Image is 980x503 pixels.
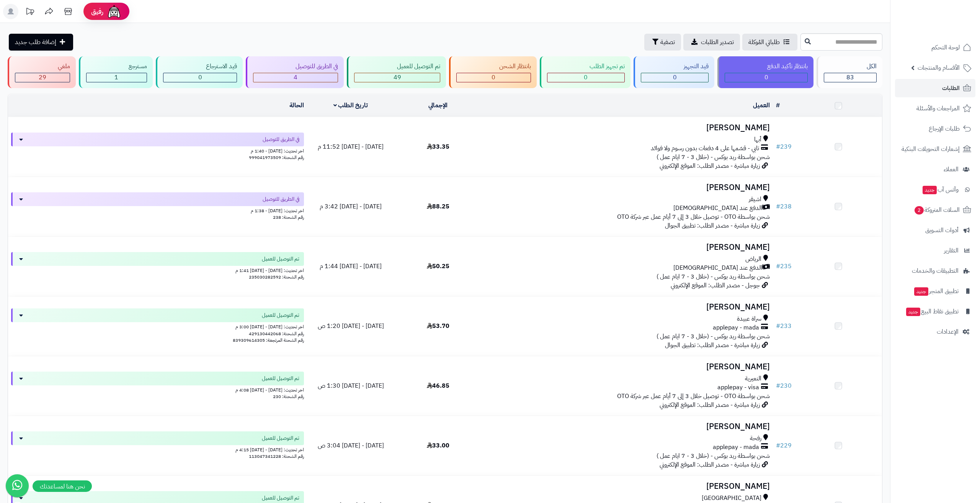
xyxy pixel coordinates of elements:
div: تم التوصيل للعميل [354,62,440,71]
span: applepay - visa [717,383,759,392]
span: رقم الشحنة: 238 [273,214,304,221]
a: العملاء [895,160,975,179]
a: قيد الاسترجاع 0 [154,56,244,88]
span: سراة عبيدة [737,315,761,323]
img: logo-2.png [928,21,973,38]
div: ملغي [15,62,70,71]
span: شحن بواسطة ريد بوكس - (خلال 3 - 7 ايام عمل ) [657,272,770,281]
div: بانتظار الشحن [456,62,531,71]
div: اخر تحديث: [DATE] - [DATE] 1:41 م [11,266,304,274]
a: تطبيق نقاط البيعجديد [895,302,975,321]
a: #238 [776,202,792,211]
a: تاريخ الطلب [333,101,368,110]
span: التطبيقات والخدمات [912,265,959,276]
span: رقم الشحنة: 429130442068 [249,330,304,337]
span: 2 [915,206,924,215]
a: #235 [776,262,792,271]
span: 83 [846,73,854,82]
span: جوجل - مصدر الطلب: الموقع الإلكتروني [671,281,760,290]
span: 29 [39,73,46,82]
a: تم التوصيل للعميل 49 [345,56,448,88]
a: في الطريق للتوصيل 4 [244,56,346,88]
div: 0 [725,73,808,82]
div: رقم الشحنة المرتجعة: 839309614305 [11,337,304,344]
span: زيارة مباشرة - مصدر الطلب: تطبيق الجوال [665,221,760,230]
span: زيارة مباشرة - مصدر الطلب: الموقع الإلكتروني [660,161,760,170]
a: ملغي 29 [6,56,77,88]
span: [DATE] - [DATE] 11:52 م [318,142,384,151]
span: # [776,441,780,450]
span: في الطريق للتوصيل [263,136,299,143]
span: جديد [923,186,937,194]
span: [DATE] - [DATE] 1:44 م [320,262,382,271]
span: 0 [198,73,202,82]
span: تم التوصيل للعميل [262,311,299,319]
a: إضافة طلب جديد [9,34,73,51]
div: اخر تحديث: [DATE] - [DATE] 4:08 م [11,385,304,393]
span: الرياض [745,255,761,264]
span: زيارة مباشرة - مصدر الطلب: الموقع الإلكتروني [660,460,760,469]
span: # [776,381,780,390]
a: #239 [776,142,792,151]
span: الدفع عند [DEMOGRAPHIC_DATA] [673,204,762,213]
a: #230 [776,381,792,390]
a: تحديثات المنصة [20,4,39,21]
a: بانتظار تأكيد الدفع 0 [716,56,815,88]
span: 46.85 [427,381,449,390]
a: لوحة التحكم [895,38,975,57]
span: الإعدادات [937,326,959,337]
span: تصفية [660,38,675,47]
span: أبها [754,135,761,144]
h3: [PERSON_NAME] [485,183,769,192]
span: وآتس آب [922,184,959,195]
span: رقم الشحنة: 230 [273,393,304,400]
div: الكل [824,62,877,71]
a: تطبيق المتجرجديد [895,282,975,300]
span: تطبيق المتجر [913,286,959,297]
a: أدوات التسويق [895,221,975,239]
span: تم التوصيل للعميل [262,375,299,382]
a: مسترجع 1 [77,56,155,88]
div: 29 [15,73,70,82]
span: # [776,262,780,271]
a: الكل83 [815,56,884,88]
span: # [776,321,780,331]
span: إضافة طلب جديد [15,38,56,47]
span: العملاء [944,164,959,175]
span: أدوات التسويق [925,225,959,236]
span: الدفع عند [DEMOGRAPHIC_DATA] [673,264,762,272]
a: تصدير الطلبات [683,34,740,51]
span: 4 [294,73,297,82]
span: [DATE] - [DATE] 1:30 ص [318,381,384,390]
span: 50.25 [427,262,449,271]
span: زيارة مباشرة - مصدر الطلب: تطبيق الجوال [665,341,760,350]
div: قيد الاسترجاع [163,62,237,71]
div: 4 [253,73,338,82]
a: تم تجهيز الطلب 0 [538,56,632,88]
span: 49 [394,73,401,82]
span: رقم الشحنة: 113047341228 [249,453,304,460]
div: 0 [641,73,708,82]
a: بانتظار الشحن 0 [448,56,538,88]
span: لوحة التحكم [931,42,960,53]
a: طلباتي المُوكلة [742,34,797,51]
span: إشعارات التحويلات البنكية [902,144,960,154]
span: # [776,142,780,151]
span: اشيقر [749,195,761,204]
div: في الطريق للتوصيل [253,62,338,71]
span: رفحة [750,434,761,443]
h3: [PERSON_NAME] [485,123,769,132]
div: 0 [163,73,237,82]
h3: [PERSON_NAME] [485,362,769,371]
span: 88.25 [427,202,449,211]
span: 53.70 [427,321,449,331]
span: النعيرية [745,374,761,383]
a: الطلبات [895,79,975,97]
span: applepay - mada [713,323,759,332]
span: تابي - قسّمها على 4 دفعات بدون رسوم ولا فوائد [651,144,759,153]
span: [DATE] - [DATE] 3:42 م [320,202,382,211]
span: جديد [906,308,920,316]
span: طلبات الإرجاع [929,123,960,134]
span: 0 [764,73,768,82]
a: وآتس آبجديد [895,180,975,199]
